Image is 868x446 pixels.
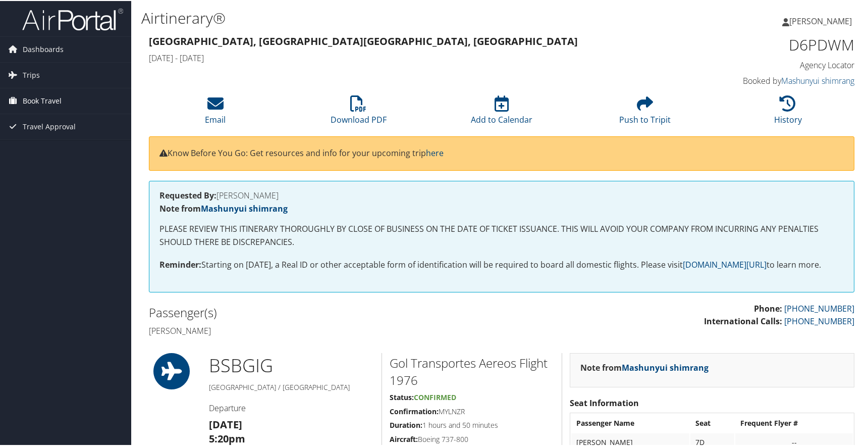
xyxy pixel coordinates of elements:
[159,146,844,159] p: Know Before You Go: Get resources and info for your upcoming trip
[390,419,554,429] h5: 1 hours and 50 minutes
[390,406,554,416] h5: MYLNZR
[390,433,418,443] strong: Aircraft:
[149,303,494,320] h2: Passenger(s)
[209,417,242,430] strong: [DATE]
[205,100,226,124] a: Email
[580,361,709,372] strong: Note from
[781,74,854,85] a: Mashunyui shimrang
[23,87,62,113] span: Book Travel
[149,33,578,47] strong: [GEOGRAPHIC_DATA], [GEOGRAPHIC_DATA] [GEOGRAPHIC_DATA], [GEOGRAPHIC_DATA]
[471,100,532,124] a: Add to Calendar
[782,5,862,35] a: [PERSON_NAME]
[390,354,554,387] h2: Gol Transportes Aereos Flight 1976
[390,419,422,429] strong: Duration:
[23,113,76,138] span: Travel Approval
[619,100,671,124] a: Push to Tripit
[571,413,689,431] th: Passenger Name
[789,15,852,26] span: [PERSON_NAME]
[141,7,622,28] h1: Airtinerary®
[390,391,414,401] strong: Status:
[159,222,844,247] p: PLEASE REVIEW THIS ITINERARY THOROUGHLY BY CLOSE OF BUSINESS ON THE DATE OF TICKET ISSUANCE. THIS...
[159,190,844,199] h4: [PERSON_NAME]
[159,258,201,269] strong: Reminder:
[689,59,854,70] h4: Agency Locator
[704,315,782,326] strong: International Calls:
[390,406,439,415] strong: Confirmation:
[740,437,848,446] div: --
[689,33,854,55] h1: D6PDWM
[149,52,674,63] h4: [DATE] - [DATE]
[209,352,374,377] h1: BSB GIG
[735,413,853,431] th: Frequent Flyer #
[784,302,854,313] a: [PHONE_NUMBER]
[426,146,444,158] a: here
[690,413,734,431] th: Seat
[22,7,123,30] img: airportal-logo.png
[159,258,844,271] p: Starting on [DATE], a Real ID or other acceptable form of identification will be required to boar...
[23,62,40,87] span: Trips
[159,189,216,200] strong: Requested By:
[331,100,387,124] a: Download PDF
[209,381,374,391] h5: [GEOGRAPHIC_DATA] / [GEOGRAPHIC_DATA]
[390,433,554,443] h5: Boeing 737-800
[201,202,288,213] a: Mashunyui shimrang
[414,391,456,401] span: Confirmed
[23,36,64,61] span: Dashboards
[774,100,802,124] a: History
[683,258,767,269] a: [DOMAIN_NAME][URL]
[159,202,288,213] strong: Note from
[570,397,639,408] strong: Seat Information
[689,74,854,85] h4: Booked by
[754,302,782,313] strong: Phone:
[149,324,494,335] h4: [PERSON_NAME]
[622,361,709,372] a: Mashunyui shimrang
[209,431,245,444] strong: 5:20pm
[784,315,854,326] a: [PHONE_NUMBER]
[209,402,374,413] h4: Departure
